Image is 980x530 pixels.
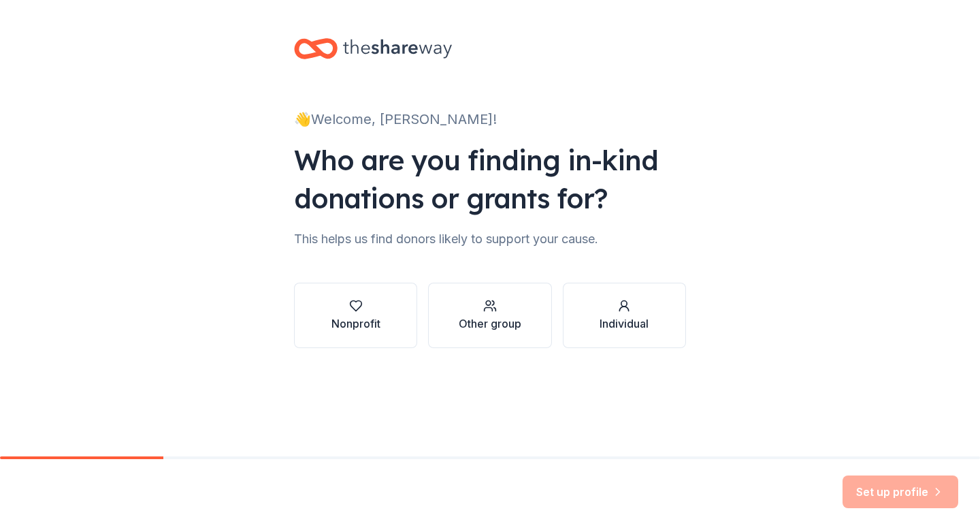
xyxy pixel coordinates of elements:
div: Nonprofit [331,315,380,332]
button: Individual [563,283,686,348]
div: 👋 Welcome, [PERSON_NAME]! [294,108,686,130]
button: Other group [428,283,551,348]
div: Other group [459,315,521,332]
div: This helps us find donors likely to support your cause. [294,228,686,250]
button: Nonprofit [294,283,417,348]
div: Who are you finding in-kind donations or grants for? [294,141,686,217]
div: Individual [600,315,649,332]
